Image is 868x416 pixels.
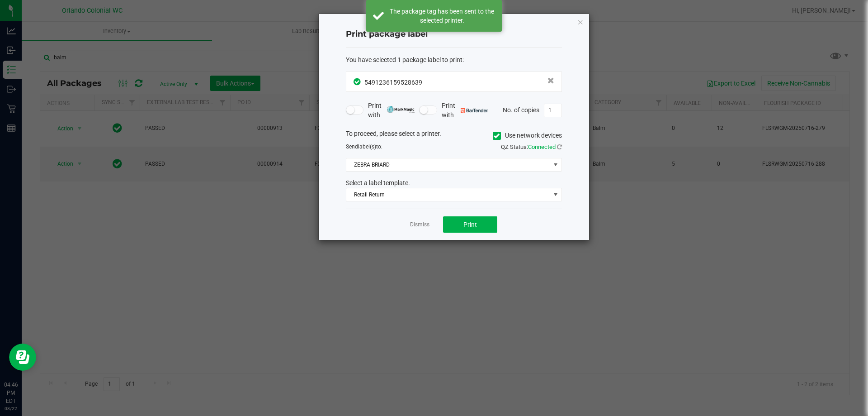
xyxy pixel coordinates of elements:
div: : [346,55,562,65]
h4: Print package label [346,29,562,40]
span: 5491236159528639 [364,79,422,86]
span: Connected [528,143,556,150]
span: label(s) [358,143,376,150]
span: Print with [442,101,488,120]
label: Use network devices [493,131,562,140]
span: No. of copies [503,106,539,113]
span: Print [463,221,477,228]
span: Retail Return [346,188,550,201]
div: The package tag has been sent to the selected printer. [389,7,495,25]
button: Print [443,216,497,233]
div: Select a label template. [339,178,569,188]
span: Print with [368,101,415,120]
img: mark_magic_cybra.png [387,106,415,113]
span: Send to: [346,143,382,150]
span: In Sync [354,77,362,86]
span: QZ Status: [501,143,562,150]
a: Dismiss [410,221,429,229]
span: ZEBRA-BRIARD [346,158,550,171]
span: You have selected 1 package label to print [346,56,462,63]
div: To proceed, please select a printer. [339,129,569,143]
img: bartender.png [461,108,488,113]
iframe: Resource center [9,344,36,371]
